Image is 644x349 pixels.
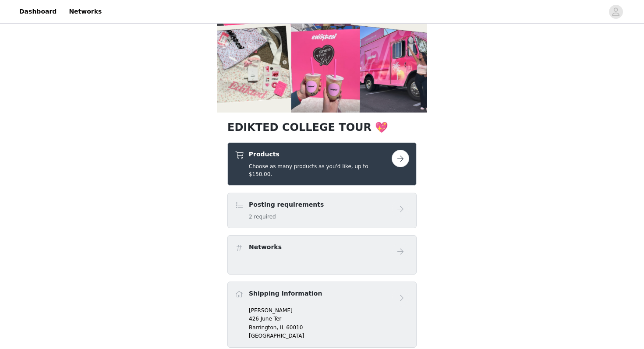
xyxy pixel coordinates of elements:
[249,332,409,340] p: [GEOGRAPHIC_DATA]
[249,150,392,159] h4: Products
[286,324,303,331] span: 60010
[14,2,62,21] a: Dashboard
[227,142,417,186] div: Products
[249,200,324,209] h4: Posting requirements
[612,5,620,19] div: avatar
[227,193,417,228] div: Posting requirements
[249,315,409,323] p: 426 June Ter
[227,235,417,275] div: Networks
[64,2,107,21] a: Networks
[280,324,284,331] span: IL
[227,282,417,348] div: Shipping Information
[249,307,409,314] p: [PERSON_NAME]
[249,289,322,298] h4: Shipping Information
[249,243,282,252] h4: Networks
[227,120,417,135] h1: EDIKTED COLLEGE TOUR 💖
[249,324,278,331] span: Barrington,
[249,162,392,178] h5: Choose as many products as you'd like, up to $150.00.
[249,213,324,221] h5: 2 required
